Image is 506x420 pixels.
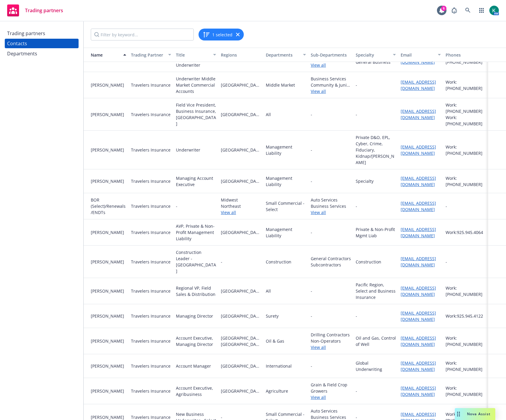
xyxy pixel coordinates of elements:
[311,76,351,82] span: Business Services
[7,39,27,48] div: Contacts
[356,111,357,118] div: -
[446,102,486,114] div: Work: [PHONE_NUMBER]
[446,175,486,188] div: Work: [PHONE_NUMBER]
[266,82,295,88] div: Middle Market
[356,134,396,165] div: Private D&O, EPL, Cyber, Crime, Fiduciary, Kidnap/[PERSON_NAME]
[308,48,353,62] button: Sub-Departments
[91,259,126,265] div: [PERSON_NAME]
[131,388,171,394] div: Travelers Insurance
[446,259,447,265] div: -
[266,111,271,118] div: All
[311,363,312,369] span: -
[311,229,312,235] span: -
[131,82,171,88] div: Travelers Insurance
[221,52,261,58] div: Regions
[311,62,351,68] a: View all
[401,360,436,372] a: [EMAIL_ADDRESS][DOMAIN_NAME]
[356,313,357,319] div: -
[311,209,351,216] a: View all
[131,178,171,184] div: Travelers Insurance
[131,203,171,209] div: Travelers Insurance
[266,313,279,319] div: Surety
[203,31,232,38] button: 1 selected
[91,313,126,319] div: [PERSON_NAME]
[131,229,171,235] div: Travelers Insurance
[91,178,126,184] div: [PERSON_NAME]
[221,197,261,203] span: Midwest
[311,82,351,88] span: Community & Junior Colleges
[129,48,174,62] button: Trading Partner
[311,197,351,203] span: Auto Services
[311,332,351,338] span: Drilling Contractors
[221,82,261,88] span: [GEOGRAPHIC_DATA][US_STATE]
[131,288,171,294] div: Travelers Insurance
[401,335,436,347] a: [EMAIL_ADDRESS][DOMAIN_NAME]
[356,388,357,394] div: -
[91,82,126,88] div: [PERSON_NAME]
[176,147,200,153] div: Underwriter
[176,52,210,58] div: Title
[84,48,129,62] button: Name
[455,408,462,420] div: Drag to move
[311,313,312,319] span: -
[401,385,436,397] a: [EMAIL_ADDRESS][DOMAIN_NAME]
[353,48,398,62] button: Specialty
[356,282,396,300] div: Pacific Region, Select and Business Insurance
[443,48,488,62] button: Phones
[356,178,374,184] div: Specialty
[311,394,351,400] a: View all
[266,288,271,294] div: All
[176,363,211,369] div: Account Manager
[25,8,63,13] span: Trading partners
[176,223,216,242] div: AVP, Private & Non-Profit Management Liability
[91,338,126,344] div: [PERSON_NAME]
[5,29,79,38] a: Trading partners
[221,203,261,209] span: Northeast
[221,209,261,216] a: View all
[221,335,261,341] span: [GEOGRAPHIC_DATA][US_STATE]
[131,259,171,265] div: Travelers Insurance
[91,363,126,369] div: [PERSON_NAME]
[91,29,194,40] input: Filter by keyword...
[311,255,351,262] span: General Contractors
[131,313,171,319] div: Travelers Insurance
[266,226,306,239] div: Management Liability
[91,197,126,216] div: BOR (Select)/Renewals/ENDTs
[401,144,436,156] a: [EMAIL_ADDRESS][DOMAIN_NAME]
[401,79,436,91] a: [EMAIL_ADDRESS][DOMAIN_NAME]
[401,285,436,297] a: [EMAIL_ADDRESS][DOMAIN_NAME]
[311,178,312,184] span: -
[86,52,120,58] div: Name
[266,388,288,394] div: Agriculture
[176,385,216,397] div: Account Executive, Agribusiness
[176,313,213,319] div: Managing Director
[356,259,381,265] div: Construction
[356,226,396,239] div: Private & Non-Profit Mgmt Liab
[311,338,351,344] span: Non-Operators
[356,82,357,88] div: -
[131,52,165,58] div: Trading Partner
[91,288,126,294] div: [PERSON_NAME]
[311,88,351,94] a: View all
[266,338,284,344] div: Oil & Gas
[221,259,261,265] span: -
[176,335,216,347] div: Account Executive, Managing Director
[176,175,216,188] div: Managing Account Executive
[311,388,351,394] span: Growers
[266,175,306,188] div: Management Liability
[221,388,261,394] span: [GEOGRAPHIC_DATA][US_STATE]
[446,385,486,397] div: Work: [PHONE_NUMBER]
[455,408,495,420] button: Nova Assist
[401,175,436,187] a: [EMAIL_ADDRESS][DOMAIN_NAME]
[489,6,499,15] img: photo
[91,111,126,118] div: [PERSON_NAME]
[131,111,171,118] div: Travelers Insurance
[356,203,357,209] div: -
[221,111,261,118] span: [GEOGRAPHIC_DATA][US_STATE]
[356,360,396,372] div: Global Underwriting
[311,288,351,294] span: -
[311,262,351,268] span: Subcontractors
[311,111,351,118] span: -
[5,49,79,58] a: Departments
